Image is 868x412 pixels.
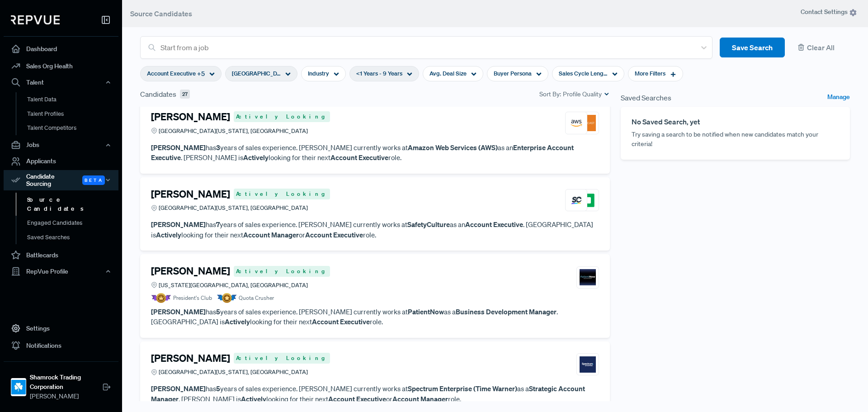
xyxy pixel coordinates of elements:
span: Actively Looking [234,189,330,199]
span: [PERSON_NAME] [30,392,102,401]
img: Amazon Web Services (AWS) [568,115,585,131]
button: Jobs [4,137,118,153]
span: Source Candidates [130,9,192,18]
span: Industry [308,69,329,78]
img: Spectrum Enterprise (Time Warner) [580,356,596,373]
strong: [PERSON_NAME] [151,384,206,393]
strong: Account Executive [305,230,363,239]
button: Save Search [720,38,785,58]
img: Vericast [580,115,596,131]
strong: [PERSON_NAME] [151,143,206,152]
strong: Account Executive [330,153,388,162]
a: Sales Org Health [4,57,118,75]
strong: 5 [216,384,220,393]
span: Contact Settings [801,7,857,17]
a: Source Candidates [16,193,131,216]
span: Sales Cycle Length [559,69,608,78]
a: Shamrock Trading CorporationShamrock Trading Corporation[PERSON_NAME] [4,361,118,405]
p: has years of sales experience. [PERSON_NAME] currently works at as an . [PERSON_NAME] is looking ... [151,142,599,163]
span: Actively Looking [234,266,330,277]
strong: Account Manager [392,394,448,403]
span: Saved Searches [621,92,671,103]
strong: Amazon Web Services (AWS) [408,143,498,152]
span: [GEOGRAPHIC_DATA][US_STATE], [GEOGRAPHIC_DATA] [159,127,308,135]
a: Talent Data [16,92,131,107]
h4: [PERSON_NAME] [151,111,230,123]
p: has years of sales experience. [PERSON_NAME] currently works at as a . [GEOGRAPHIC_DATA] is looki... [151,307,599,327]
span: [US_STATE][GEOGRAPHIC_DATA], [GEOGRAPHIC_DATA] [159,281,308,289]
p: Try saving a search to be notified when new candidates match your criteria! [632,130,839,149]
span: Actively Looking [234,353,330,364]
a: Battlecards [4,246,118,264]
strong: Actively [225,317,250,326]
a: Engaged Candidates [16,216,131,230]
span: Account Executive [147,69,196,78]
div: Candidate Sourcing [4,170,118,191]
img: RepVue [11,15,60,24]
h4: [PERSON_NAME] [151,188,230,200]
strong: Account Manager [243,230,299,239]
a: Talent Competitors [16,121,131,135]
a: Applicants [4,153,118,170]
span: Avg. Deal Size [429,69,467,78]
span: Actively Looking [234,111,330,122]
strong: 5 [216,307,220,316]
a: Manage [827,92,850,103]
button: Talent [4,75,118,90]
img: PatientNow [580,269,596,285]
button: Clear All [792,38,850,58]
span: [GEOGRAPHIC_DATA][US_STATE], [GEOGRAPHIC_DATA] [159,368,308,376]
a: Talent Profiles [16,107,131,121]
strong: Account Executive [328,394,386,403]
span: President's Club [173,294,212,302]
strong: Account Executive [312,317,370,326]
img: SafetyCulture [568,192,585,208]
span: + 5 [197,69,205,79]
h4: [PERSON_NAME] [151,265,230,277]
strong: Actively [243,153,269,162]
strong: Account Executive [465,220,523,229]
a: Notifications [4,337,118,354]
strong: PatientNow [408,307,444,316]
span: More Filters [635,69,665,78]
span: 27 [180,90,190,99]
strong: Shamrock Trading Corporation [30,373,102,392]
strong: Spectrum Enterprise (Time Warner) [408,384,517,393]
img: Shamrock Trading Corporation [11,380,26,394]
img: President Badge [151,293,171,303]
span: Buyer Persona [494,69,532,78]
p: has years of sales experience. [PERSON_NAME] currently works at as an . [GEOGRAPHIC_DATA] is look... [151,219,599,240]
strong: [PERSON_NAME] [151,220,206,229]
span: Profile Quality [563,90,602,99]
span: <1 Years - 9 Years [356,69,402,78]
strong: SafetyCulture [407,220,450,229]
h4: [PERSON_NAME] [151,352,230,364]
span: Quota Crusher [239,294,274,302]
h6: No Saved Search, yet [632,118,839,126]
img: Quota Badge [217,293,237,303]
strong: 7 [216,220,220,229]
strong: Actively [156,230,181,239]
img: Paycom [580,192,596,208]
p: has years of sales experience. [PERSON_NAME] currently works at as a . [PERSON_NAME] is looking f... [151,384,599,404]
strong: 3 [216,143,220,152]
div: Sort By: [539,90,610,99]
span: [GEOGRAPHIC_DATA][US_STATE], [GEOGRAPHIC_DATA] [159,204,308,212]
span: Candidates [140,89,176,99]
a: Saved Searches [16,230,131,245]
span: [GEOGRAPHIC_DATA][US_STATE], [GEOGRAPHIC_DATA] [232,69,281,78]
a: Dashboard [4,40,118,57]
button: Candidate Sourcing Beta [4,170,118,191]
button: RepVue Profile [4,264,118,279]
strong: Business Development Manager [456,307,557,316]
strong: Actively [241,394,266,403]
span: Beta [82,175,105,185]
strong: [PERSON_NAME] [151,307,206,316]
a: Settings [4,320,118,337]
